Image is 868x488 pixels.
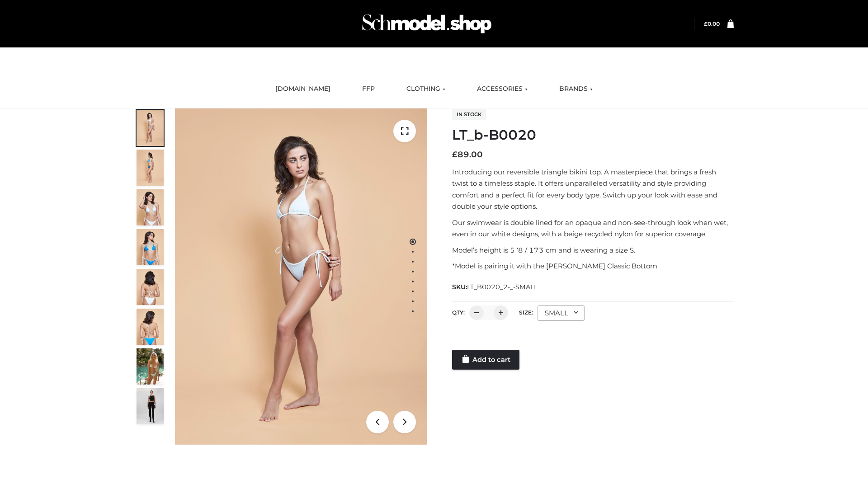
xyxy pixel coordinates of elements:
a: [DOMAIN_NAME] [269,79,337,99]
a: CLOTHING [400,79,452,99]
img: ArielClassicBikiniTop_CloudNine_AzureSky_OW114ECO_4-scaled.jpg [137,229,164,265]
span: In stock [452,109,486,120]
img: ArielClassicBikiniTop_CloudNine_AzureSky_OW114ECO_1 [175,108,427,445]
span: £ [704,20,708,27]
a: £0.00 [704,20,720,27]
bdi: 0.00 [704,20,720,27]
img: 49df5f96394c49d8b5cbdcda3511328a.HD-1080p-2.5Mbps-49301101_thumbnail.jpg [137,388,164,424]
span: SKU: [452,282,538,292]
a: ACCESSORIES [470,79,534,99]
a: BRANDS [552,79,599,99]
h1: LT_b-B0020 [452,127,734,143]
p: Our swimwear is double lined for an opaque and non-see-through look when wet, even in our white d... [452,217,734,240]
label: Size: [519,309,533,316]
img: ArielClassicBikiniTop_CloudNine_AzureSky_OW114ECO_2-scaled.jpg [137,150,164,186]
img: Schmodel Admin 964 [359,6,495,42]
bdi: 89.00 [452,150,483,160]
img: ArielClassicBikiniTop_CloudNine_AzureSky_OW114ECO_7-scaled.jpg [137,269,164,305]
p: *Model is pairing it with the [PERSON_NAME] Classic Bottom [452,260,734,272]
span: £ [452,150,458,160]
span: LT_B0020_2-_-SMALL [467,283,538,291]
p: Introducing our reversible triangle bikini top. A masterpiece that brings a fresh twist to a time... [452,166,734,212]
div: SMALL [538,305,585,321]
img: Arieltop_CloudNine_AzureSky2.jpg [137,348,164,385]
a: FFP [355,79,382,99]
p: Model’s height is 5 ‘8 / 173 cm and is wearing a size S. [452,244,734,256]
img: ArielClassicBikiniTop_CloudNine_AzureSky_OW114ECO_8-scaled.jpg [137,309,164,345]
img: ArielClassicBikiniTop_CloudNine_AzureSky_OW114ECO_1-scaled.jpg [137,110,164,146]
img: ArielClassicBikiniTop_CloudNine_AzureSky_OW114ECO_3-scaled.jpg [137,189,164,225]
a: Add to cart [452,350,519,370]
label: QTY: [452,309,465,316]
